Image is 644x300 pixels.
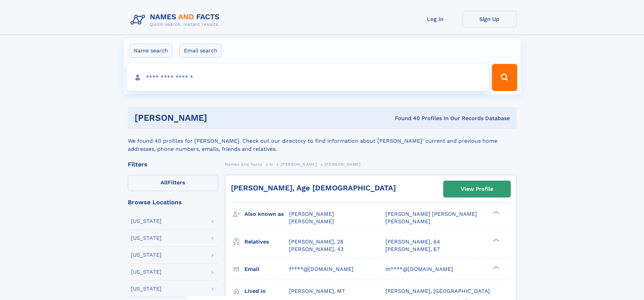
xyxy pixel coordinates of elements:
span: G [270,162,273,167]
a: [PERSON_NAME], 64 [385,238,440,246]
span: [PERSON_NAME], MT [289,288,345,294]
div: ❯ [492,265,500,270]
input: search input [127,64,489,91]
div: Browse Locations [128,199,218,205]
label: Email search [180,44,222,58]
h3: Lived in [244,285,289,297]
h3: Relatives [244,236,289,248]
a: [PERSON_NAME], 67 [385,246,440,253]
a: Sign Up [462,11,517,27]
a: [PERSON_NAME], Age [DEMOGRAPHIC_DATA] [231,184,396,192]
span: [PERSON_NAME] [PERSON_NAME] [385,211,477,217]
div: Found 40 Profiles In Our Records Database [301,115,510,122]
span: [PERSON_NAME] [289,211,334,217]
h3: Also known as [244,208,289,220]
div: [US_STATE] [131,218,162,224]
span: [PERSON_NAME], [GEOGRAPHIC_DATA] [385,288,490,294]
a: G [270,160,273,168]
span: [PERSON_NAME] [385,218,430,225]
div: [US_STATE] [131,235,162,241]
h1: [PERSON_NAME] [135,114,301,122]
div: [US_STATE] [131,252,162,258]
div: View Profile [461,181,493,197]
a: [PERSON_NAME], 43 [289,246,343,253]
span: [PERSON_NAME] [289,218,334,225]
span: [PERSON_NAME] [325,162,361,167]
div: ❯ [492,210,500,215]
a: [PERSON_NAME], 28 [289,238,343,246]
div: [US_STATE] [131,286,162,292]
button: Search Button [492,64,517,91]
a: Log In [408,11,462,27]
a: Names and Facts [225,160,262,168]
span: All [161,179,168,186]
h3: Email [244,263,289,275]
span: [PERSON_NAME] [281,162,317,167]
img: Logo Names and Facts [128,11,225,29]
div: We found 40 profiles for [PERSON_NAME]. Check out our directory to find information about [PERSON... [128,129,517,153]
a: [PERSON_NAME] [281,160,317,168]
div: ❯ [492,238,500,242]
label: Name search [129,44,172,58]
div: Filters [128,161,218,167]
div: [US_STATE] [131,269,162,275]
a: View Profile [444,181,510,197]
label: Filters [128,175,218,191]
